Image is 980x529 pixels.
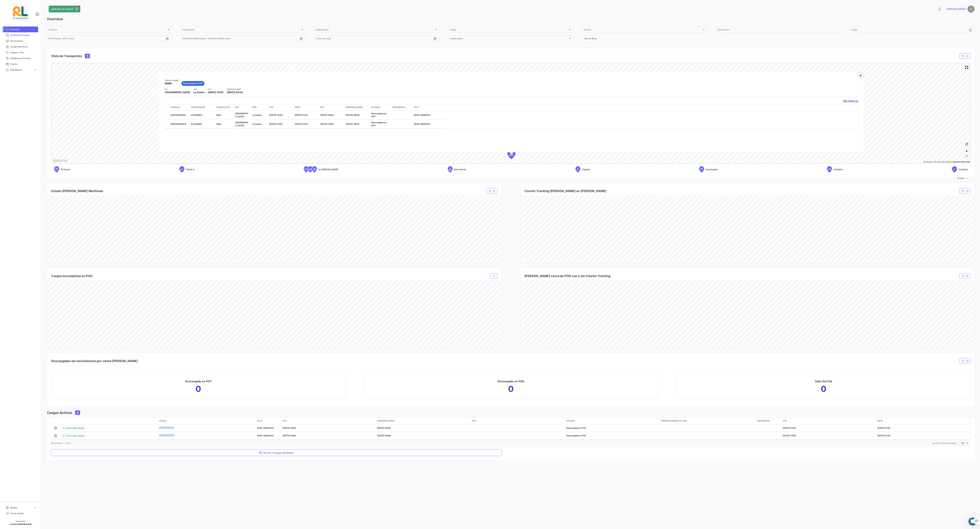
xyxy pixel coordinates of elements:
span: A Destino [834,168,843,171]
span: [GEOGRAPHIC_DATA] [165,91,190,94]
app-card-info-title: POL [165,88,190,91]
span: ETD [269,106,273,109]
span: La Guaira [252,123,262,125]
span: BRIBB [165,82,171,85]
p: ¿Cómo podemos ayudarte? [7,30,61,41]
span: ATA [472,419,476,422]
h1: 0 [195,386,201,392]
span: [PERSON_NAME] [346,106,363,109]
div: GLDU9905942 [170,113,188,116]
span: Descargado [706,168,718,171]
span: Insights - KPIs [10,51,37,54]
span: Carga # [170,106,180,109]
h4: Cargas Incompletas en POD [51,274,93,278]
a: CMAU0259613 [159,434,175,437]
img: placeholder-user.png [967,5,975,13]
datatable-header-cell: Carga # [169,104,190,110]
datatable-header-cell: RETA [344,104,370,110]
span: Ajustes [10,506,32,509]
span: Destino [584,29,702,31]
button: Enter fullscreen [964,65,969,70]
span: Cargas Marítimas [10,45,37,48]
button: Open calendar [432,36,438,41]
a: Map feedback [953,160,970,163]
datatable-header-cell: RETA [376,418,470,424]
span: [DATE] 18:00 [283,427,296,429]
span: Exportadores [316,29,435,31]
span: Estadísticas [10,68,32,71]
span: Llegada [582,168,590,171]
span: [DATE] 12:25 [877,434,890,437]
app-card-info-title: [PERSON_NAME] [227,88,243,91]
h1: 0 [821,386,826,392]
datatable-header-cell: RETD [293,104,319,110]
span: Descargado en POT [183,82,203,85]
a: VER TODOS (2) [843,100,858,103]
span: ALICAMPO [191,114,202,116]
datatable-header-cell: POD [251,104,268,110]
span: Descargado en POT [566,434,586,437]
span: [DATE] 09:00 [346,123,359,125]
span: expand_more [34,68,37,71]
h3: Gate Out Full [815,379,832,384]
datatable-header-cell: OC # [256,418,281,424]
datatable-header-cell: ETA [281,418,376,424]
button: Ocultar [955,176,971,181]
span: Descargado en POT [566,427,586,429]
h4: Vista de Transportes [51,54,82,58]
span: Inicio [13,115,21,117]
span: [DATE] 12:25 [877,427,890,429]
h4: [PERSON_NAME] cerca de POD con y sin Courier Tracking [524,274,610,278]
button: Open calendar [165,36,170,41]
datatable-header-cell: Estado [370,104,391,110]
span: Entre Naves [454,168,466,171]
app-card-info-title: POD [193,88,205,91]
datatable-header-cell: RETD [876,418,971,424]
span: La Guaira [252,114,262,116]
span: ALICAMPO [191,123,202,125]
span: [PERSON_NAME] [946,7,966,11]
a: GLDU9905942 [159,426,174,429]
datatable-header-cell: Referencia [756,418,781,424]
div: Cerrar [59,5,65,12]
app-card-info-title: [PERSON_NAME] [165,79,179,82]
input: Hasta [191,38,248,40]
datatable-header-cell: delayStatus [60,418,158,424]
h3: Overview [47,17,975,21]
div: Profile image for Juan [33,5,40,12]
span: Mensajes [45,115,56,117]
span: [DATE] 12:25 [295,123,308,125]
a: Cargas Marítimas [3,44,38,50]
button: Ocean [75,411,80,415]
datatable-header-cell: OC # [412,104,446,110]
iframe: Intercom live chat [968,517,977,526]
span: Courier [10,63,37,66]
button: Zoom in [964,149,969,153]
span: Overview [10,28,37,31]
img: Logo+RB.png [12,4,29,21]
button: Borrar filtros [582,36,599,41]
span: OC # [257,419,262,422]
input: Desde [48,38,55,40]
p: 0025-00000212 [257,426,280,430]
span: 10 [961,442,964,445]
div: Map marker [507,149,516,159]
span: [DATE] 18:00 [320,114,333,116]
div: Envíanos un mensaje [3,46,65,55]
div: Profile image for Andrielle [40,5,47,12]
span: Check In [186,168,194,171]
datatable-header-cell: Exportador [190,104,215,110]
span: [DATE] 09:00 [377,434,391,437]
span: [GEOGRAPHIC_DATA] [235,121,248,127]
span: POD [252,106,257,109]
span: [PERSON_NAME] actual [661,419,687,422]
span: Importadores [182,29,301,31]
span: Maiz [216,114,221,116]
span: Productos [216,106,230,109]
span: Descargado en POT [371,112,386,118]
span: Exportador [191,106,205,109]
datatable-header-cell: ETD [268,104,293,110]
datatable-header-cell: transportMode [51,418,60,424]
